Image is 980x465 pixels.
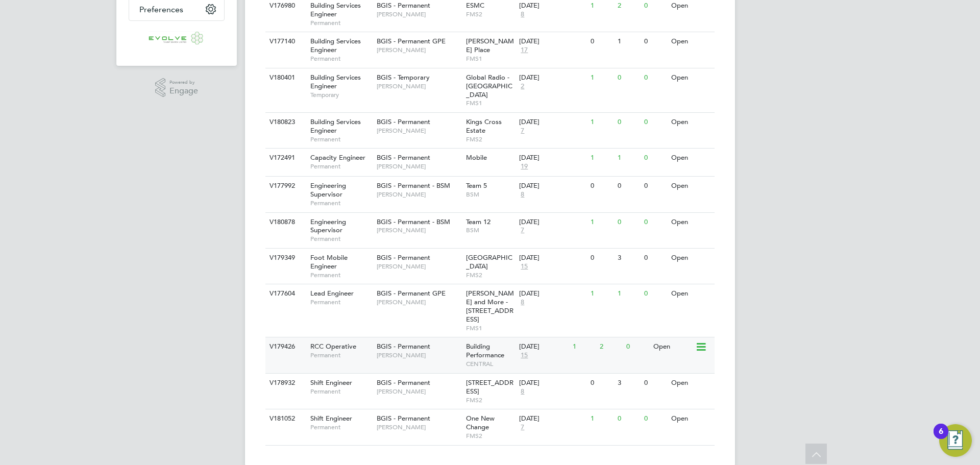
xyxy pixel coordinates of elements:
span: Powered by [169,78,198,87]
div: V178932 [267,374,303,393]
div: 1 [588,409,615,428]
div: V179426 [267,337,303,356]
span: Permanent [310,271,372,279]
span: Preferences [139,5,183,14]
a: Go to home page [129,31,225,47]
div: 1 [570,337,597,356]
span: BGIS - Permanent [377,414,430,423]
div: 0 [642,374,668,393]
span: 17 [519,46,529,55]
img: evolve-talent-logo-retina.png [149,31,205,47]
div: [DATE] [519,254,585,262]
div: Open [669,284,713,303]
span: Permanent [310,55,372,63]
span: Permanent [310,162,372,170]
span: 8 [519,10,526,19]
span: Global Radio - [GEOGRAPHIC_DATA] [466,73,512,99]
span: Permanent [310,199,372,207]
div: V177140 [267,32,303,51]
span: BSM [466,226,514,234]
div: [DATE] [519,154,585,162]
span: [PERSON_NAME] [377,351,461,359]
span: 7 [519,127,526,135]
span: Permanent [310,387,372,396]
span: [PERSON_NAME] and More - [STREET_ADDRESS] [466,289,514,324]
span: Permanent [310,19,372,27]
a: Powered byEngage [155,78,199,97]
div: Open [651,337,695,356]
div: Open [669,68,713,87]
span: [PERSON_NAME] [377,226,461,234]
div: 0 [642,249,668,267]
div: 3 [615,249,642,267]
span: One New Change [466,414,495,431]
div: V179349 [267,249,303,267]
span: Building Services Engineer [310,37,361,54]
span: FMS1 [466,55,514,63]
div: V180401 [267,68,303,87]
div: 6 [939,431,943,445]
div: 1 [615,284,642,303]
div: 0 [615,213,642,232]
span: [PERSON_NAME] Place [466,37,514,54]
span: BSM [466,190,514,199]
span: [PERSON_NAME] [377,423,461,431]
span: Mobile [466,153,487,162]
span: 15 [519,262,529,271]
div: 0 [642,284,668,303]
span: FMS2 [466,10,514,18]
span: Team 12 [466,217,491,226]
span: BGIS - Permanent [377,153,430,162]
span: Building Performance [466,342,504,359]
div: V180823 [267,113,303,132]
span: BGIS - Permanent [377,378,430,387]
div: Open [669,374,713,393]
div: V172491 [267,149,303,167]
div: [DATE] [519,379,585,387]
span: RCC Operative [310,342,356,351]
span: Shift Engineer [310,378,352,387]
div: 0 [588,32,615,51]
div: 0 [642,177,668,195]
span: [PERSON_NAME] [377,82,461,90]
span: 19 [519,162,529,171]
div: 2 [597,337,624,356]
div: 0 [624,337,650,356]
span: [PERSON_NAME] [377,127,461,135]
span: Building Services Engineer [310,73,361,90]
div: 0 [642,149,668,167]
div: 0 [642,32,668,51]
span: [PERSON_NAME] [377,46,461,54]
span: BGIS - Permanent GPE [377,289,446,298]
div: 0 [642,68,668,87]
div: 1 [588,68,615,87]
span: [PERSON_NAME] [377,387,461,396]
div: Open [669,149,713,167]
span: BGIS - Permanent [377,117,430,126]
div: [DATE] [519,342,568,351]
span: Foot Mobile Engineer [310,253,348,271]
span: Permanent [310,423,372,431]
div: 0 [588,249,615,267]
div: 1 [615,149,642,167]
span: FMS2 [466,396,514,404]
span: Permanent [310,235,372,243]
div: V177604 [267,284,303,303]
div: [DATE] [519,218,585,227]
div: 0 [588,177,615,195]
div: [DATE] [519,37,585,46]
span: Kings Cross Estate [466,117,502,135]
div: [DATE] [519,2,585,10]
div: 0 [615,68,642,87]
span: [PERSON_NAME] [377,298,461,306]
span: Building Services Engineer [310,117,361,135]
div: 1 [588,284,615,303]
span: Permanent [310,351,372,359]
span: BGIS - Permanent [377,253,430,262]
div: 0 [642,113,668,132]
span: 8 [519,387,526,396]
div: 3 [615,374,642,393]
div: 0 [642,409,668,428]
span: [PERSON_NAME] [377,190,461,199]
div: Open [669,409,713,428]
